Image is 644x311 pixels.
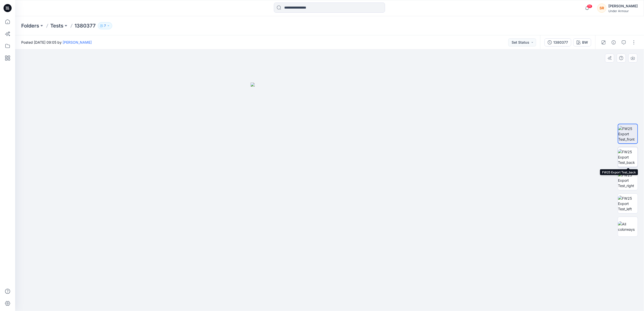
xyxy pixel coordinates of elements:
div: Under Armour [608,9,638,13]
p: 1380377 [75,22,96,29]
button: BW [573,38,591,46]
button: 1380377 [544,38,571,46]
a: Folders [21,22,39,29]
img: FW25 Export Test_left [618,196,638,212]
a: [PERSON_NAME] [63,40,92,44]
a: Tests [50,22,63,29]
div: 1380377 [553,40,568,45]
p: 7 [104,23,106,29]
span: Posted [DATE] 09:05 by [21,40,92,45]
img: eyJhbGciOiJIUzI1NiIsImtpZCI6IjAiLCJzbHQiOiJzZXMiLCJ0eXAiOiJKV1QifQ.eyJkYXRhIjp7InR5cGUiOiJzdG9yYW... [251,83,409,311]
img: FW25 Export Test_back [618,149,638,165]
span: 11 [587,4,592,8]
div: SR [597,4,606,13]
button: Details [610,38,618,46]
div: BW [582,40,588,45]
div: [PERSON_NAME] [608,3,638,9]
button: 7 [98,22,112,29]
img: All colorways [618,221,638,232]
img: FW25 Export Test_front [618,126,637,142]
img: FW25 Export Test_right [618,172,638,188]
